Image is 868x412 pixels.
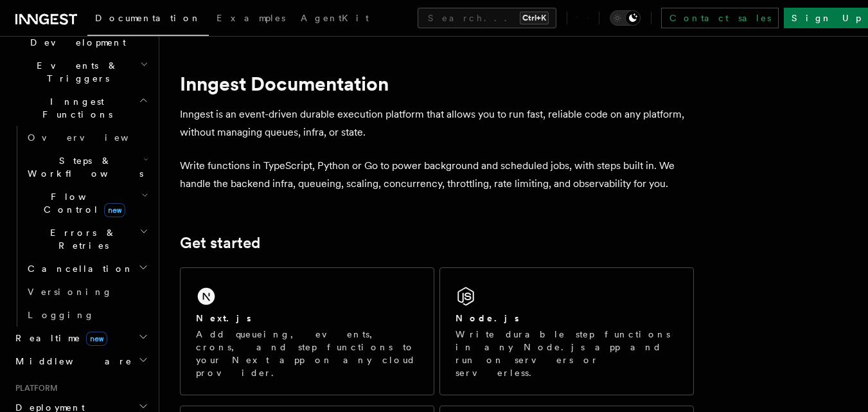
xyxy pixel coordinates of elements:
[456,328,678,379] p: Write durable step functions in any Node.js app and run on servers or serverless.
[10,90,151,126] button: Inngest Functions
[22,303,151,327] a: Logging
[520,12,549,24] kbd: Ctrl+K
[22,126,151,149] a: Overview
[22,262,134,275] span: Cancellation
[217,13,285,23] span: Examples
[10,59,140,85] span: Events & Triggers
[22,185,151,221] button: Flow Controlnew
[86,332,107,346] span: new
[87,4,209,36] a: Documentation
[10,95,139,121] span: Inngest Functions
[10,18,151,54] button: Local Development
[180,72,694,95] h1: Inngest Documentation
[196,328,418,379] p: Add queueing, events, crons, and step functions to your Next app on any cloud provider.
[104,203,125,217] span: new
[10,327,151,350] button: Realtimenew
[10,54,151,90] button: Events & Triggers
[180,234,260,252] a: Get started
[180,105,694,141] p: Inngest is an event-driven durable execution platform that allows you to run fast, reliable code ...
[95,13,201,23] span: Documentation
[28,287,112,297] span: Versioning
[209,4,293,35] a: Examples
[180,157,694,193] p: Write functions in TypeScript, Python or Go to power background and scheduled jobs, with steps bu...
[22,280,151,303] a: Versioning
[10,350,151,373] button: Middleware
[22,154,143,180] span: Steps & Workflows
[22,221,151,257] button: Errors & Retries
[418,8,556,28] button: Search...Ctrl+K
[22,190,141,216] span: Flow Control
[180,267,434,395] a: Next.jsAdd queueing, events, crons, and step functions to your Next app on any cloud provider.
[28,132,160,143] span: Overview
[10,126,151,327] div: Inngest Functions
[610,10,641,26] button: Toggle dark mode
[10,23,140,49] span: Local Development
[22,226,139,252] span: Errors & Retries
[10,383,58,393] span: Platform
[10,355,132,368] span: Middleware
[10,332,107,345] span: Realtime
[22,257,151,280] button: Cancellation
[28,310,94,320] span: Logging
[22,149,151,185] button: Steps & Workflows
[439,267,694,395] a: Node.jsWrite durable step functions in any Node.js app and run on servers or serverless.
[293,4,376,35] a: AgentKit
[456,312,519,325] h2: Node.js
[196,312,251,325] h2: Next.js
[301,13,369,23] span: AgentKit
[661,8,779,28] a: Contact sales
